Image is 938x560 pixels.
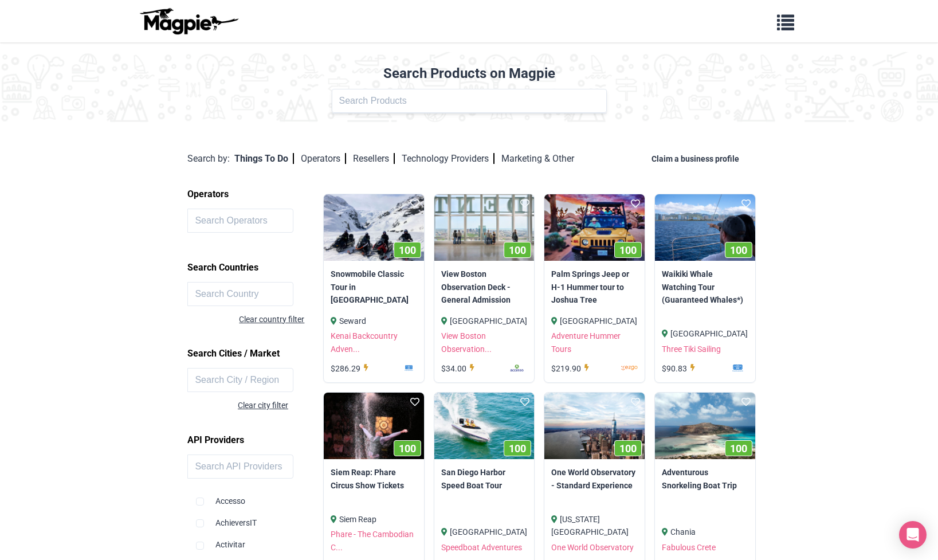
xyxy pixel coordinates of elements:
input: Search City / Region [187,368,293,392]
a: One World Observatory - Standard Experience [551,466,638,492]
a: Snowmobile Classic Tour in [GEOGRAPHIC_DATA] [331,268,417,306]
a: 100 [434,393,535,460]
div: [US_STATE][GEOGRAPHIC_DATA] [551,513,638,539]
img: jnlrevnfoudwrkxojroq.svg [592,362,638,374]
a: Siem Reap: Phare Circus Show Tickets [331,466,417,492]
input: Search Products [332,89,607,113]
a: Fabulous Crete [662,543,716,552]
input: Search API Providers [187,455,293,479]
input: Search Country [187,282,293,306]
a: 100 [324,194,424,261]
div: Accesso [196,485,320,507]
span: 100 [399,442,416,455]
div: Search by: [187,151,230,166]
h2: Operators [187,185,328,204]
div: $34.00 [441,362,478,375]
div: $219.90 [551,362,592,375]
a: 100 [544,194,645,261]
img: logo-ab69f6fb50320c5b225c76a69d11143b.png [137,7,240,35]
a: 100 [655,393,755,460]
div: Clear city filter [187,399,288,412]
div: [GEOGRAPHIC_DATA] [662,327,748,340]
span: 100 [399,244,416,256]
a: Phare - The Cambodian C... [331,530,414,551]
a: San Diego Harbor Speed Boat Tour [441,466,528,492]
span: 100 [730,442,747,455]
a: Resellers [353,153,395,164]
span: 100 [730,244,747,256]
img: mf1jrhtrrkrdcsvakxwt.svg [372,362,417,374]
h2: API Providers [187,430,328,450]
h2: Search Cities / Market [187,344,328,363]
div: [GEOGRAPHIC_DATA] [441,315,528,327]
a: Marketing & Other [501,153,574,164]
a: Claim a business profile [652,154,744,163]
img: mf1jrhtrrkrdcsvakxwt.svg [698,362,748,374]
img: Snowmobile Classic Tour in Kenai Fjords National Park image [324,194,424,261]
a: Kenai Backcountry Adven... [331,331,398,353]
div: Open Intercom Messenger [899,521,927,549]
a: Waikiki Whale Watching Tour (Guaranteed Whales*) [662,268,748,306]
img: San Diego Harbor Speed Boat Tour image [434,393,535,460]
span: 100 [619,442,637,455]
div: [GEOGRAPHIC_DATA] [441,526,528,538]
div: Seward [331,315,417,327]
a: Adventurous Snorkeling Boat Trip [662,466,748,492]
a: Speedboat Adventures [441,543,522,552]
h2: Search Products on Magpie [7,65,931,82]
div: $286.29 [331,362,372,375]
div: Activitar [196,529,320,551]
img: View Boston Observation Deck - General Admission image [434,194,535,261]
div: Siem Reap [331,513,417,526]
span: 100 [509,244,526,256]
span: 100 [619,244,637,256]
a: 100 [324,393,424,460]
a: 100 [655,194,755,261]
input: Search Operators [187,209,293,233]
div: $90.83 [662,362,698,375]
a: View Boston Observation Deck - General Admission [441,268,528,306]
a: Things To Do [234,153,294,164]
a: Palm Springs Jeep or H-1 Hummer tour to Joshua Tree [551,268,638,306]
a: Technology Providers [402,153,494,164]
a: Three Tiki Sailing [662,344,721,354]
img: Palm Springs Jeep or H-1 Hummer tour to Joshua Tree image [544,194,645,261]
div: AchieversIT [196,507,320,529]
img: Adventurous Snorkeling Boat Trip image [655,393,755,460]
a: 100 [434,194,535,261]
img: Waikiki Whale Watching Tour (Guaranteed Whales*) image [655,194,755,261]
a: Operators [301,153,346,164]
a: 100 [544,393,645,460]
a: View Boston Observation... [441,331,492,353]
img: One World Observatory - Standard Experience image [544,393,645,460]
div: Clear country filter [239,313,328,326]
span: 100 [509,442,526,455]
h2: Search Countries [187,258,328,277]
div: Chania [662,526,748,538]
a: Adventure Hummer Tours [551,331,621,353]
a: One World Observatory [551,543,634,552]
img: rfmmbjnnyrazl4oou2zc.svg [478,362,528,374]
div: [GEOGRAPHIC_DATA] [551,315,638,327]
img: Siem Reap: Phare Circus Show Tickets image [324,393,424,460]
